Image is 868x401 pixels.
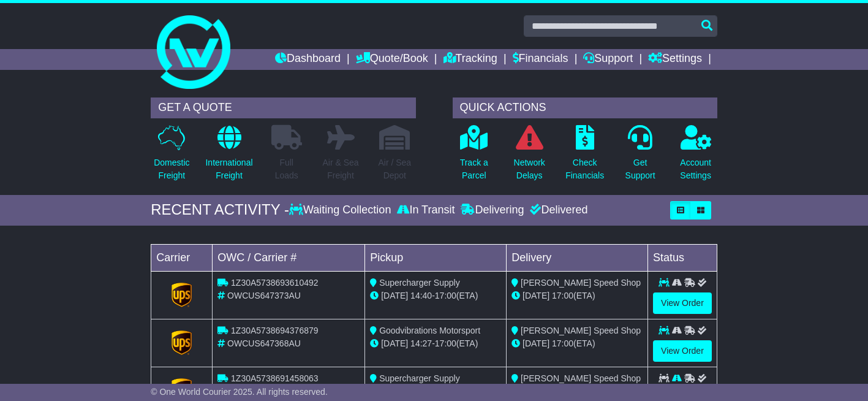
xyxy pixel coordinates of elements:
span: 1Z30A5738694376879 [231,326,318,335]
span: [DATE] [381,338,408,348]
p: Full Loads [271,156,302,182]
span: 17:00 [435,338,456,348]
div: GET A QUOTE [151,97,415,118]
p: Check Financials [565,156,604,182]
span: [PERSON_NAME] Speed Shop [521,373,641,383]
img: GetCarrierServiceLogo [172,283,192,307]
a: AccountSettings [679,124,712,189]
a: Tracking [443,49,497,70]
div: RECENT ACTIVITY - [151,201,289,219]
span: OWCUS647368AU [227,338,301,348]
a: InternationalFreight [205,124,253,189]
span: [DATE] [523,291,549,300]
p: Track a Parcel [460,156,488,182]
span: [PERSON_NAME] Speed Shop [521,278,641,288]
td: Carrier [151,244,213,271]
div: (ETA) [511,337,643,350]
p: International Freight [205,156,252,182]
div: QUICK ACTIONS [453,97,717,118]
div: (ETA) [511,289,643,302]
a: NetworkDelays [513,124,546,189]
span: [DATE] [523,338,549,348]
span: OWCUS647373AU [227,291,301,300]
p: Get Support [625,156,655,182]
td: Status [648,244,717,271]
a: Dashboard [275,49,341,70]
td: Delivery [507,244,648,271]
span: 17:00 [435,291,456,300]
div: Waiting Collection [289,204,394,217]
span: [PERSON_NAME] Speed Shop [521,326,641,335]
span: 17:00 [552,338,573,348]
a: Track aParcel [459,124,489,189]
div: Delivered [527,204,587,217]
a: Settings [648,49,702,70]
p: Network Delays [514,156,545,182]
span: Supercharger Supply [379,373,460,383]
span: 14:40 [410,291,432,300]
div: Delivering [458,204,527,217]
a: GetSupport [625,124,656,189]
a: Quote/Book [356,49,428,70]
img: GetCarrierServiceLogo [172,330,192,355]
span: 14:27 [410,338,432,348]
span: Supercharger Supply [379,278,460,288]
span: 1Z30A5738693610492 [231,278,318,288]
p: Air & Sea Freight [322,156,358,182]
td: OWC / Carrier # [213,244,365,271]
a: Support [583,49,633,70]
div: - (ETA) [370,289,501,302]
p: Account Settings [680,156,711,182]
a: View Order [653,292,712,314]
span: © One World Courier 2025. All rights reserved. [151,387,328,397]
a: CheckFinancials [565,124,605,189]
p: Domestic Freight [154,156,189,182]
span: Goodvibrations Motorsport [379,326,480,335]
span: 1Z30A5738691458063 [231,373,318,383]
div: - (ETA) [370,337,501,350]
p: Air / Sea Depot [378,156,411,182]
a: View Order [653,340,712,362]
span: [DATE] [381,291,408,300]
div: In Transit [394,204,458,217]
a: Financials [513,49,568,70]
td: Pickup [365,244,507,271]
span: 17:00 [552,291,573,300]
a: DomesticFreight [153,124,190,189]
